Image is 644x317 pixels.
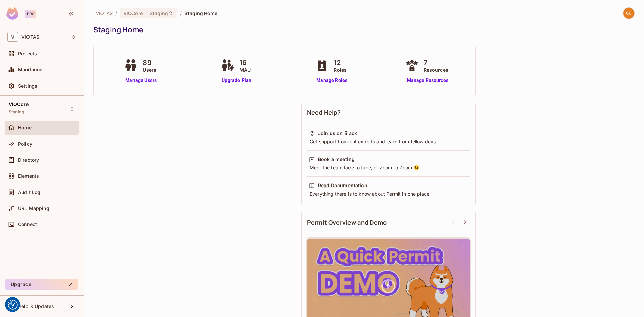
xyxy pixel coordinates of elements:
div: Meet the team face to face, or Zoom to Zoom 😉 [309,164,468,171]
img: gearoid.kirwan@viotas.com [623,8,634,19]
a: Manage Users [122,77,160,84]
span: URL Mapping [18,206,49,211]
span: 7 [424,58,448,68]
span: Permit Overview and Demo [307,218,387,227]
span: Need Help? [307,108,341,117]
div: Read Documentation [318,182,367,189]
div: Join us on Slack [318,130,357,137]
span: Home [18,125,32,130]
span: V [7,32,18,42]
span: Directory [18,157,39,163]
span: Projects [18,51,37,56]
span: Settings [18,83,37,89]
a: Manage Roles [314,77,350,84]
button: Consent Preferences [8,300,18,310]
span: Staging [9,109,24,115]
span: VIOCore [124,10,143,16]
li: / [180,10,182,16]
span: the active workspace [96,10,113,16]
span: MAU [239,66,251,73]
span: 16 [239,58,251,68]
span: Policy [18,141,32,147]
span: Resources [424,66,448,73]
span: Connect [18,222,37,227]
span: Staging Home [184,10,217,16]
div: Book a meeting [318,156,355,163]
span: Elements [18,173,39,179]
a: Upgrade Plan [219,77,254,84]
li: / [115,10,117,16]
span: Roles [334,66,347,73]
img: Revisit consent button [8,300,18,310]
div: Everything there is to know about Permit in one place [309,191,468,197]
img: SReyMgAAAABJRU5ErkJggg== [6,7,18,20]
div: Pro [25,10,36,18]
span: VIOCore [9,102,29,107]
span: Audit Log [18,190,40,195]
span: Help & Updates [18,304,54,309]
span: Workspace: VIOTAS [21,34,39,40]
span: 12 [334,58,347,68]
span: Users [143,66,156,73]
span: Staging [150,10,168,16]
div: Staging Home [93,24,631,35]
span: : [145,11,147,16]
span: 89 [143,58,156,68]
button: Upgrade [5,279,78,290]
span: Monitoring [18,67,43,72]
a: Manage Resources [404,77,452,84]
div: Get support from out experts and learn from fellow devs [309,138,468,145]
